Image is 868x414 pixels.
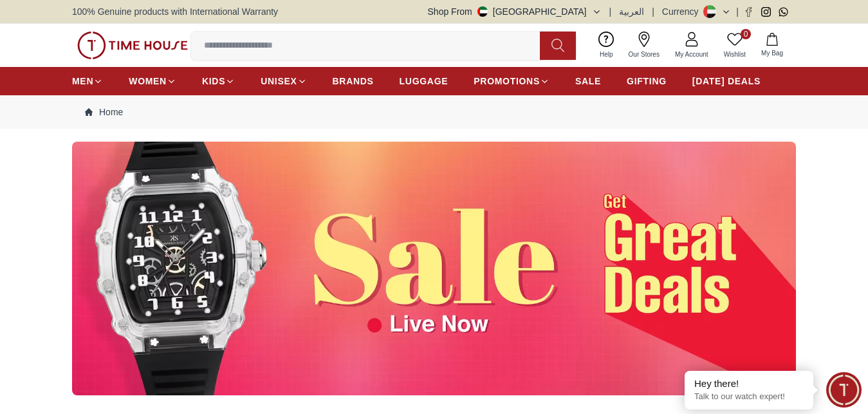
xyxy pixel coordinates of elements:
[77,32,188,59] img: ...
[592,29,621,62] a: Help
[400,75,448,88] span: LUGGAGE
[826,372,862,408] div: Chat Widget
[694,391,804,402] p: Talk to our watch expert!
[428,5,602,18] button: Shop From[GEOGRAPHIC_DATA]
[662,5,704,18] div: Currency
[72,70,103,93] a: MEN
[129,75,167,88] span: WOMEN
[652,5,654,18] span: |
[761,7,771,17] a: Instagram
[719,50,751,59] span: Wishlist
[694,377,804,390] div: Hey there!
[333,70,374,93] a: BRANDS
[129,70,176,93] a: WOMEN
[609,5,612,18] span: |
[202,70,235,93] a: KIDS
[716,29,753,62] a: 0Wishlist
[621,29,667,62] a: Our Stores
[474,70,549,93] a: PROMOTIONS
[85,106,123,118] a: Home
[627,70,667,93] a: GIFTING
[202,75,225,88] span: KIDS
[261,75,297,88] span: UNISEX
[744,7,753,17] a: Facebook
[623,50,665,59] span: Our Stores
[575,70,601,93] a: SALE
[72,5,278,18] span: 100% Genuine products with International Warranty
[333,75,374,88] span: BRANDS
[736,5,739,18] span: |
[474,75,540,88] span: PROMOTIONS
[692,70,761,93] a: [DATE] DEALS
[477,6,488,17] img: United Arab Emirates
[753,30,791,61] button: My Bag
[575,75,601,88] span: SALE
[595,50,618,59] span: Help
[741,29,751,39] span: 0
[692,75,761,88] span: [DATE] DEALS
[756,48,788,58] span: My Bag
[670,50,714,59] span: My Account
[627,75,667,88] span: GIFTING
[619,5,644,18] button: العربية
[400,70,448,93] a: LUGGAGE
[72,75,93,88] span: MEN
[72,142,796,395] img: ...
[261,70,306,93] a: UNISEX
[779,7,788,17] a: Whatsapp
[72,95,796,129] nav: Breadcrumb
